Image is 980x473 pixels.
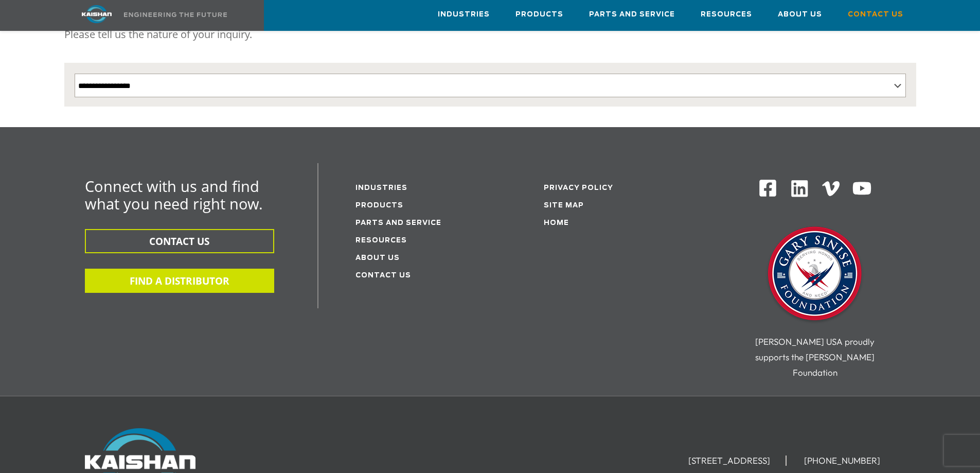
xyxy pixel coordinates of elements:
[763,223,866,326] img: Gary Sinise Foundation
[85,269,274,293] button: FIND A DISTRIBUTOR
[701,9,752,21] span: Resources
[355,272,411,279] a: Contact Us
[438,1,490,28] a: Industries
[355,255,400,261] a: About Us
[778,1,822,28] a: About Us
[438,9,490,21] span: Industries
[355,185,407,191] a: Industries
[758,179,777,198] img: Facebook
[355,220,441,226] a: Parts and service
[848,9,903,21] span: Contact Us
[58,5,135,23] img: kaishan logo
[789,456,896,466] li: [PHONE_NUMBER]
[355,237,407,244] a: Resources
[64,24,916,45] p: Please tell us the nature of your inquiry.
[355,202,403,209] a: Products
[124,12,227,17] img: Engineering the future
[589,9,675,21] span: Parts and Service
[85,176,263,214] span: Connect with us and find what you need right now.
[673,456,787,466] li: [STREET_ADDRESS]
[755,336,875,378] span: [PERSON_NAME] USA proudly supports the [PERSON_NAME] Foundation
[544,220,569,226] a: Home
[701,1,752,28] a: Resources
[848,1,903,28] a: Contact Us
[544,202,584,209] a: Site Map
[589,1,675,28] a: Parts and Service
[85,229,274,253] button: CONTACT US
[515,9,563,21] span: Products
[822,181,840,196] img: Vimeo
[544,185,613,191] a: Privacy Policy
[790,179,810,199] img: Linkedin
[852,179,872,199] img: Youtube
[515,1,563,28] a: Products
[778,9,822,21] span: About Us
